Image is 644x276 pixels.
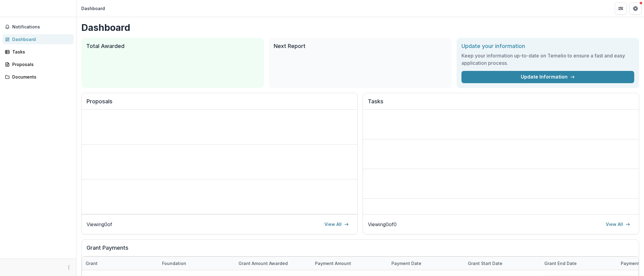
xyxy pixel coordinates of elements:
[81,5,105,12] div: Dashboard
[12,24,71,30] span: Notifications
[2,47,74,57] a: Tasks
[2,72,74,82] a: Documents
[12,36,69,42] div: Dashboard
[368,98,634,110] h2: Tasks
[87,245,634,256] h2: Grant Payments
[2,34,74,44] a: Dashboard
[79,4,107,13] nav: breadcrumb
[65,264,72,271] button: More
[87,221,112,228] p: Viewing 0 of
[81,22,639,33] h1: Dashboard
[461,71,634,83] a: Update Information
[602,219,634,229] a: View All
[86,43,259,50] h2: Total Awarded
[321,219,353,229] a: View All
[2,59,74,69] a: Proposals
[12,49,69,55] div: Tasks
[368,221,397,228] p: Viewing 0 of 0
[12,74,69,80] div: Documents
[12,61,69,68] div: Proposals
[629,2,642,15] button: Get Help
[274,43,446,50] h2: Next Report
[2,22,74,32] button: Notifications
[615,2,627,15] button: Partners
[461,52,634,67] h3: Keep your information up-to-date on Temelio to ensure a fast and easy application process.
[461,43,634,50] h2: Update your information
[87,98,353,110] h2: Proposals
